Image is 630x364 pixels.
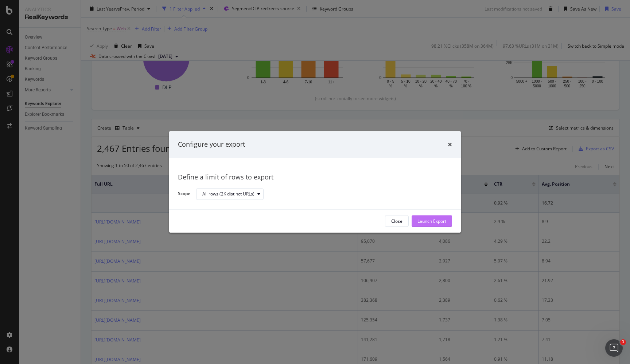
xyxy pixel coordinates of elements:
div: All rows (2K distinct URLs) [202,192,254,196]
iframe: Intercom live chat [605,339,623,357]
span: 1 [620,339,626,345]
button: All rows (2K distinct URLs) [196,188,264,200]
label: Scope [178,191,190,199]
div: times [448,140,452,149]
button: Close [385,215,409,227]
div: Define a limit of rows to export [178,173,452,182]
div: modal [169,131,461,233]
div: Launch Export [417,218,446,224]
button: Launch Export [412,215,452,227]
div: Close [391,218,402,224]
div: Configure your export [178,140,245,149]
